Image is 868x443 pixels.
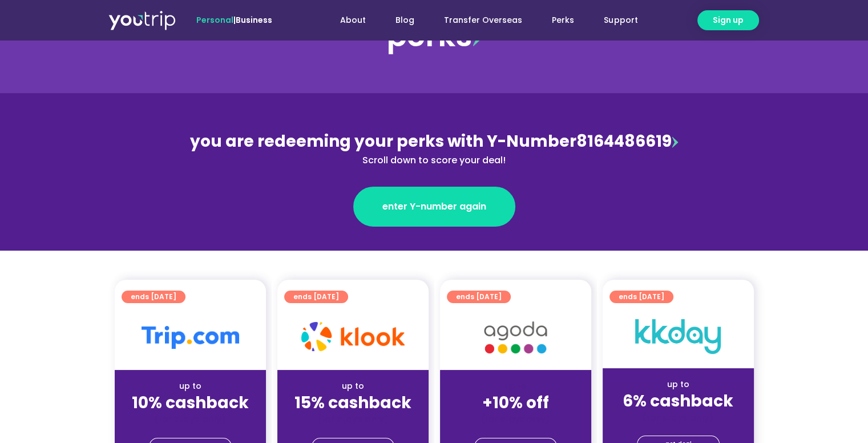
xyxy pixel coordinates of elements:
a: Support [589,10,652,31]
div: 8164486619 [187,130,682,167]
div: up to [286,380,419,392]
a: About [325,10,381,31]
a: Blog [381,10,429,31]
div: (for stays only) [449,413,582,425]
a: enter Y-number again [353,187,515,227]
span: ends [DATE] [131,291,176,303]
strong: +10% off [482,392,549,414]
strong: 6% cashback [623,390,733,412]
div: (for stays only) [124,413,257,425]
span: ends [DATE] [456,291,502,303]
nav: Menu [303,10,652,31]
div: Scroll down to score your deal! [187,154,682,167]
a: ends [DATE] [609,291,673,303]
div: up to [124,380,257,392]
span: Sign up [713,14,744,26]
span: ends [DATE] [293,291,339,303]
div: (for stays only) [612,412,745,424]
span: enter Y-number again [382,200,486,214]
span: up to [505,380,526,392]
div: (for stays only) [286,413,419,425]
span: you are redeeming your perks with Y-Number [190,130,576,152]
a: Transfer Overseas [429,10,537,31]
a: Perks [537,10,589,31]
a: ends [DATE] [284,291,348,303]
span: ends [DATE] [619,291,664,303]
span: | [196,14,272,26]
a: ends [DATE] [122,291,185,303]
a: Business [236,14,272,26]
strong: 10% cashback [132,392,249,414]
strong: 15% cashback [294,392,411,414]
div: up to [612,378,745,390]
a: ends [DATE] [447,291,511,303]
a: Sign up [697,10,759,30]
span: Personal [196,14,233,26]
